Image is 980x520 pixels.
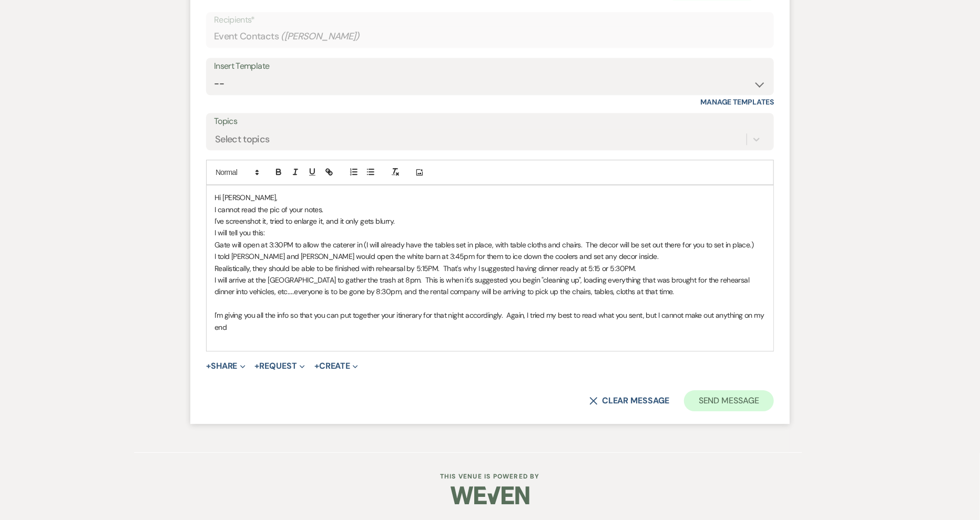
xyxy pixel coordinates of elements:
span: + [314,362,319,370]
p: I will tell you this: [215,227,765,238]
p: Hi [PERSON_NAME], [215,192,765,203]
a: Manage Templates [700,97,774,107]
p: I will arrive at the [GEOGRAPHIC_DATA] to gather the trash at 8pm. This is when it's suggested yo... [215,274,765,298]
button: Request [255,362,305,370]
label: Topics [214,114,766,129]
button: Send Message [684,390,774,411]
button: Clear message [589,397,669,405]
p: I told [PERSON_NAME] and [PERSON_NAME] would open the white barn at 3:45pm for them to ice down t... [215,251,765,262]
div: Select topics [215,132,270,147]
p: I'm giving you all the info so that you can put together your itinerary for that night accordingl... [215,309,765,333]
div: Event Contacts [214,26,766,47]
span: + [255,362,260,370]
span: ( [PERSON_NAME] ) [281,29,360,44]
p: I've screenshot it, tried to enlarge it, and it only gets blurry. [215,215,765,227]
p: Gate will open at 3:30PM to allow the caterer in (I will already have the tables set in place, wi... [215,239,765,251]
span: + [206,362,211,370]
p: Realistically, they should be able to be finished with rehearsal by 5:15PM. That's why I suggeste... [215,263,765,274]
img: Weven Logo [451,477,529,514]
button: Create [314,362,358,370]
p: I cannot read the pic of your notes. [215,204,765,215]
p: Recipients* [214,13,766,27]
div: Insert Template [214,59,766,74]
button: Share [206,362,246,370]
